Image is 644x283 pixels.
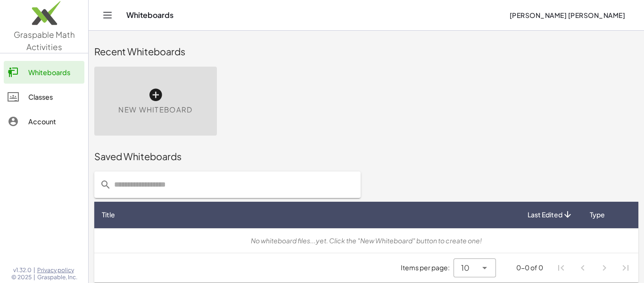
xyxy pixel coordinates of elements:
[461,262,470,274] span: 10
[509,11,625,19] span: [PERSON_NAME] [PERSON_NAME]
[502,7,633,24] button: [PERSON_NAME] [PERSON_NAME]
[4,110,84,133] a: Account
[33,266,35,274] span: |
[28,67,81,78] div: Whiteboards
[528,210,562,220] span: Last Edited
[100,8,115,23] button: Toggle navigation
[28,116,81,127] div: Account
[551,257,636,279] nav: Pagination Navigation
[4,61,84,84] a: Whiteboards
[100,179,111,190] i: prepended action
[401,263,454,273] span: Items per page:
[37,274,77,281] span: Graspable, Inc.
[94,150,638,163] div: Saved Whiteboards
[516,263,543,273] div: 0-0 of 0
[94,45,638,58] div: Recent Whiteboards
[102,210,115,220] span: Title
[33,274,35,281] span: |
[4,86,84,108] a: Classes
[13,266,32,274] span: v1.32.0
[118,104,192,115] span: New Whiteboard
[28,91,81,103] div: Classes
[11,274,32,281] span: © 2025
[37,266,77,274] a: Privacy policy
[102,236,631,246] div: No whiteboard files...yet. Click the "New Whiteboard" button to create one!
[14,29,75,52] span: Graspable Math Activities
[590,210,605,220] span: Type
